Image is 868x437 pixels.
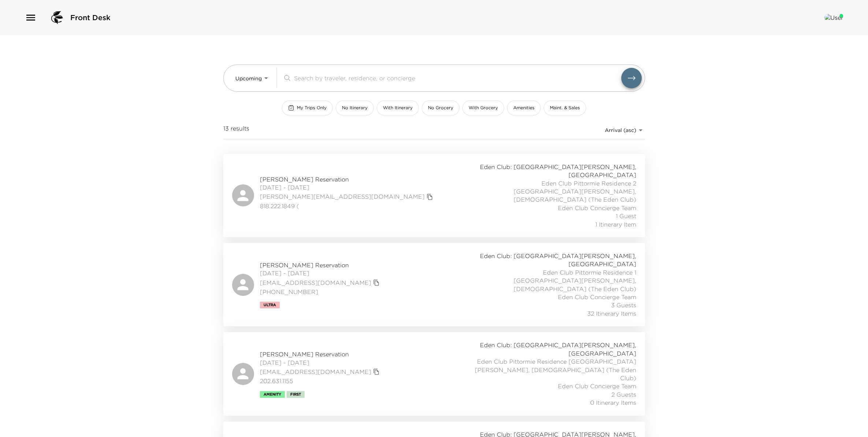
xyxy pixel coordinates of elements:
[264,392,281,397] span: Amenity
[474,179,636,204] span: Eden Club Pittormie Residence 2 [GEOGRAPHIC_DATA][PERSON_NAME], [DEMOGRAPHIC_DATA] (The Eden Club)
[260,350,381,358] span: [PERSON_NAME] Reservation
[342,105,368,111] span: No Itinerary
[223,243,645,326] a: [PERSON_NAME] Reservation[DATE] - [DATE][EMAIL_ADDRESS][DOMAIN_NAME]copy primary member email[PHO...
[260,269,381,277] span: [DATE] - [DATE]
[377,100,419,115] button: With Itinerary
[264,303,276,307] span: Ultra
[590,399,636,407] span: 0 Itinerary Items
[260,261,381,269] span: [PERSON_NAME] Reservation
[371,367,381,377] button: copy primary member email
[550,105,580,111] span: Maint. & Sales
[558,293,636,301] span: Eden Club Concierge Team
[294,74,621,82] input: Search by traveler, residence, or concierge
[336,100,374,115] button: No Itinerary
[260,175,435,183] span: [PERSON_NAME] Reservation
[260,192,425,201] a: [PERSON_NAME][EMAIL_ADDRESS][DOMAIN_NAME]
[260,377,381,385] span: 202.631.1155
[474,163,636,179] span: Eden Club: [GEOGRAPHIC_DATA][PERSON_NAME], [GEOGRAPHIC_DATA]
[260,288,381,296] span: [PHONE_NUMBER]
[383,105,413,111] span: With Itinerary
[558,204,636,212] span: Eden Club Concierge Team
[595,220,636,228] span: 1 Itinerary Item
[474,252,636,268] span: Eden Club: [GEOGRAPHIC_DATA][PERSON_NAME], [GEOGRAPHIC_DATA]
[474,341,636,357] span: Eden Club: [GEOGRAPHIC_DATA][PERSON_NAME], [GEOGRAPHIC_DATA]
[425,192,435,202] button: copy primary member email
[474,268,636,293] span: Eden Club Pittormie Residence 1 [GEOGRAPHIC_DATA][PERSON_NAME], [DEMOGRAPHIC_DATA] (The Eden Club)
[260,279,371,287] a: [EMAIL_ADDRESS][DOMAIN_NAME]
[223,332,645,415] a: [PERSON_NAME] Reservation[DATE] - [DATE][EMAIL_ADDRESS][DOMAIN_NAME]copy primary member email202....
[507,100,541,115] button: Amenities
[611,390,636,399] span: 2 Guests
[587,309,636,317] span: 32 Itinerary Items
[462,100,504,115] button: With Grocery
[428,105,453,111] span: No Grocery
[297,105,327,111] span: My Trips Only
[616,212,636,220] span: 1 Guest
[474,357,636,382] span: Eden Club Pittormie Residence [GEOGRAPHIC_DATA][PERSON_NAME], [DEMOGRAPHIC_DATA] (The Eden Club)
[605,127,636,133] span: Arrival (asc)
[260,202,435,210] span: 818.222.1849 (
[513,105,534,111] span: Amenities
[422,100,459,115] button: No Grocery
[235,75,262,82] span: Upcoming
[48,9,66,26] img: logo
[260,183,435,191] span: [DATE] - [DATE]
[290,392,301,397] span: First
[223,124,249,136] span: 13 results
[260,368,371,376] a: [EMAIL_ADDRESS][DOMAIN_NAME]
[260,359,381,367] span: [DATE] - [DATE]
[611,301,636,309] span: 3 Guests
[558,382,636,390] span: Eden Club Concierge Team
[282,100,333,115] button: My Trips Only
[469,105,498,111] span: With Grocery
[70,12,111,23] span: Front Desk
[824,14,843,21] img: User
[371,278,381,288] button: copy primary member email
[223,154,645,237] a: [PERSON_NAME] Reservation[DATE] - [DATE][PERSON_NAME][EMAIL_ADDRESS][DOMAIN_NAME]copy primary mem...
[544,100,586,115] button: Maint. & Sales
